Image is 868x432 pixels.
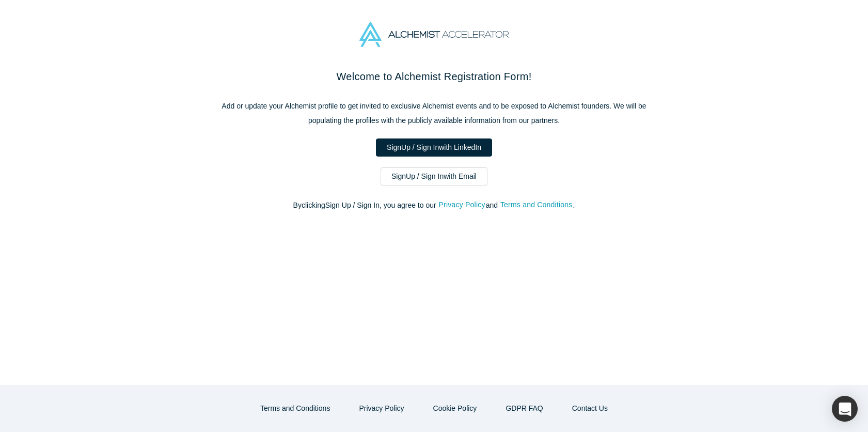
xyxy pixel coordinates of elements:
[217,99,651,128] p: Add or update your Alchemist profile to get invited to exclusive Alchemist events and to be expos...
[495,399,554,418] a: GDPR FAQ
[359,22,508,47] img: Alchemist Accelerator Logo
[438,199,486,211] button: Privacy Policy
[376,138,492,157] a: SignUp / Sign Inwith LinkedIn
[217,200,651,211] p: By clicking Sign Up / Sign In , you agree to our and .
[249,399,341,418] button: Terms and Conditions
[381,167,487,186] a: SignUp / Sign Inwith Email
[422,399,488,418] button: Cookie Policy
[348,399,415,418] button: Privacy Policy
[500,199,573,211] button: Terms and Conditions
[561,399,619,418] button: Contact Us
[217,69,651,84] h2: Welcome to Alchemist Registration Form!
